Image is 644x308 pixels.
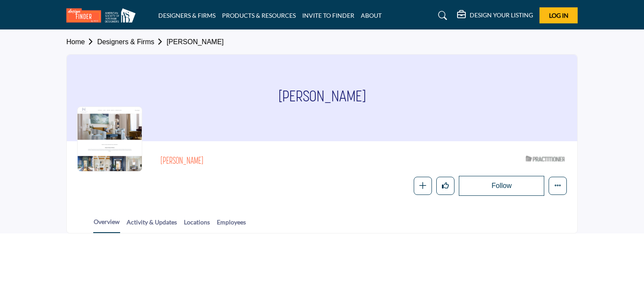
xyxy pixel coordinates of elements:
a: PRODUCTS & RESOURCES [222,12,296,19]
a: Home [66,38,97,45]
a: Activity & Updates [126,217,177,233]
a: Search [430,9,453,23]
a: Locations [183,217,210,233]
a: Overview [93,217,120,233]
img: site Logo [66,8,140,23]
a: ABOUT [361,12,382,19]
button: More details [549,177,567,195]
a: Designers & Firms [97,38,167,45]
div: DESIGN YOUR LISTING [457,10,533,21]
a: Employees [216,217,246,233]
span: Log In [549,12,569,19]
button: Follow [459,176,544,196]
h1: [PERSON_NAME] [278,55,366,141]
a: DESIGNERS & FIRMS [158,12,216,19]
img: ASID Qualified Practitioners [526,154,565,164]
a: [PERSON_NAME] [167,38,224,45]
a: INVITE TO FINDER [302,12,354,19]
h2: [PERSON_NAME] [160,156,399,167]
h5: DESIGN YOUR LISTING [470,11,533,19]
button: Log In [539,7,578,23]
button: Like [436,177,454,195]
